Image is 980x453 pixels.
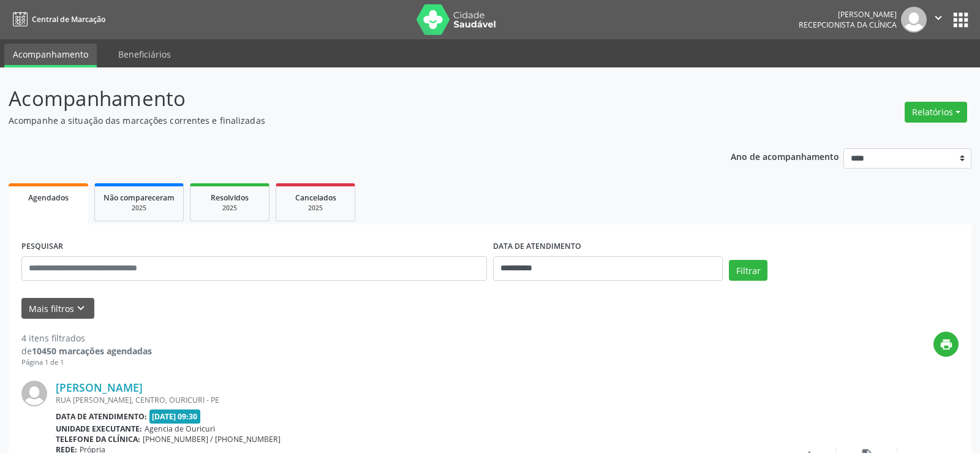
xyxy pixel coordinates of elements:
[74,302,88,315] i: keyboard_arrow_down
[905,102,967,123] button: Relatórios
[21,345,152,357] div: de
[729,260,767,281] button: Filtrar
[21,298,94,319] button: Mais filtroskeyboard_arrow_down
[32,14,105,25] span: Central de Marcação
[295,192,336,203] span: Cancelados
[104,204,175,213] div: 2025
[21,357,152,368] div: Página 1 de 1
[56,381,143,394] a: [PERSON_NAME]
[901,7,927,32] img: img
[932,11,945,25] i: 
[9,114,682,127] p: Acompanhe a situação das marcações correntes e finalizadas
[56,395,775,405] div: RUA [PERSON_NAME], CENTRO, OURICURI - PE
[211,192,249,203] span: Resolvidos
[4,44,97,67] a: Acompanhamento
[56,434,140,444] b: Telefone da clínica:
[56,411,147,422] b: Data de atendimento:
[21,237,63,256] label: PESQUISAR
[32,345,152,357] strong: 10450 marcações agendadas
[145,424,215,434] span: Agencia de Ouricuri
[9,9,105,29] a: Central de Marcação
[56,424,142,434] b: Unidade executante:
[21,381,47,406] img: img
[927,7,950,32] button: 
[104,192,175,203] span: Não compareceram
[110,44,179,65] a: Beneficiários
[285,204,346,213] div: 2025
[493,237,581,256] label: DATA DE ATENDIMENTO
[21,332,152,345] div: 4 itens filtrados
[143,434,281,444] span: [PHONE_NUMBER] / [PHONE_NUMBER]
[933,332,959,357] button: print
[940,338,953,351] i: print
[731,148,839,164] p: Ano de acompanhamento
[28,192,69,203] span: Agendados
[149,409,201,424] span: [DATE] 09:30
[950,9,971,31] button: apps
[799,20,897,30] span: Recepcionista da clínica
[799,9,897,20] div: [PERSON_NAME]
[9,83,682,114] p: Acompanhamento
[199,204,260,213] div: 2025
